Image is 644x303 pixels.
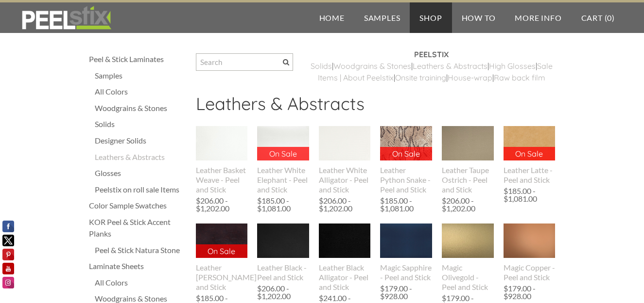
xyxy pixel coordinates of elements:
[487,61,489,71] span: |
[380,147,432,160] p: On Sale
[196,244,248,258] p: On Sale
[442,126,494,160] img: s832171791223022656_p515_i1_w400.jpeg
[380,126,432,194] a: On Sale Leather Python Snake - Peel and Stick
[196,93,556,121] h2: Leathers & Abstracts
[319,126,371,194] a: Leather White Alligator - Peel and Stick
[319,197,368,212] div: $206.00 - $1,202.00
[95,70,186,81] a: Samples
[504,285,553,300] div: $179.00 - $928.00
[414,49,449,59] strong: PEELSTIX
[442,263,494,292] div: Magic Olivegold - Peel and Stick
[319,223,371,258] img: s832171791223022656_p511_i1_w400.jpeg
[196,263,248,292] div: Leather [PERSON_NAME] and Stick
[196,165,248,194] div: Leather Basket Weave - Peel and Stick
[413,61,484,71] a: Leathers & Abstract
[95,102,186,114] a: Woodgrains & Stones
[354,2,410,33] a: Samples
[492,73,494,82] span: |
[504,126,556,160] img: s832171791223022656_p513_i1_w400.jpeg
[196,126,248,160] img: s832171791223022656_p467_i1_w400.jpeg
[257,263,309,282] div: Leather Black - Peel and Stick
[504,263,556,282] div: Magic Copper - Peel and Stick
[442,223,494,291] a: Magic Olivegold - Peel and Stick
[380,285,430,300] div: $179.00 - $928.00
[95,118,186,130] a: Solids
[607,13,612,22] span: 0
[332,61,333,71] span: |
[257,197,309,212] div: $185.00 - $1,081.00
[89,216,186,239] a: KOR Peel & Stick Accent Planks
[89,260,186,272] a: Laminate Sheets
[572,2,625,33] a: Cart (0)
[380,263,432,282] div: Magic Sapphire - Peel and Stick
[95,244,186,256] a: Peel & Stick Natura Stone
[196,126,248,194] a: Leather Basket Weave - Peel and Stick
[489,61,536,71] a: High Glosses
[95,151,186,163] a: Leathers & Abstracts
[311,61,332,71] a: ​Solids
[484,61,487,71] a: s
[452,2,505,33] a: How To
[504,187,556,203] div: $185.00 - $1,081.00
[257,223,309,258] img: s832171791223022656_p510_i1_w400.jpeg
[257,285,307,300] div: $206.00 - $1,202.00
[407,61,411,71] a: s
[95,135,186,146] a: Designer Solids
[380,165,432,194] div: Leather Python Snake - Peel and Stick
[494,73,545,82] a: Raw back film
[196,223,248,291] a: On Sale Leather [PERSON_NAME] and Stick
[442,197,491,212] div: $206.00 - $1,202.00
[410,2,452,33] a: Shop
[257,147,309,160] p: On Sale
[283,59,289,65] span: Search
[536,61,537,71] span: |
[504,223,556,282] a: Magic Copper - Peel and Stick
[257,165,309,194] div: Leather White Elephant - Peel and Stick
[19,6,113,30] img: REFACE SUPPLIES
[257,223,309,282] a: Leather Black - Peel and Stick
[504,126,556,184] a: On Sale Leather Latte - Peel and Stick
[310,2,354,33] a: Home
[442,126,494,194] a: Leather Taupe Ostrich - Peel and Stick
[504,147,556,160] p: On Sale
[411,61,413,71] span: |
[95,167,186,179] a: Glosses
[257,126,309,160] img: s832171791223022656_p517_i1_w400.jpeg
[319,165,371,194] div: Leather White Alligator - Peel and Stick
[380,197,432,212] div: $185.00 - $1,081.00
[504,165,556,185] div: Leather Latte - Peel and Stick
[448,73,492,82] a: House-wrap
[446,73,448,82] span: |
[89,53,186,65] a: Peel & Stick Laminates
[380,223,432,282] a: Magic Sapphire - Peel and Stick
[319,263,371,292] div: Leather Black Alligator - Peel and Stick
[380,223,432,258] img: s832171791223022656_p524_i1_w400.jpeg
[196,197,245,212] div: $206.00 - $1,202.00
[95,184,186,195] a: Peelstix on roll sale Items
[257,126,309,194] a: On Sale Leather White Elephant - Peel and Stick
[504,223,556,259] img: s832171791223022656_p953_i1_w2100.png
[95,86,186,97] a: All Colors
[89,200,186,211] a: Color Sample Swatches
[319,223,371,291] a: Leather Black Alligator - Peel and Stick
[95,277,186,288] a: All Colors
[380,126,432,160] img: s832171791223022656_p514_i1_w400.jpeg
[442,223,494,259] img: s832171791223022656_p951_i1_w2100.png
[196,53,293,71] input: Search
[442,165,494,194] div: Leather Taupe Ostrich - Peel and Stick
[395,73,446,82] a: Onsite training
